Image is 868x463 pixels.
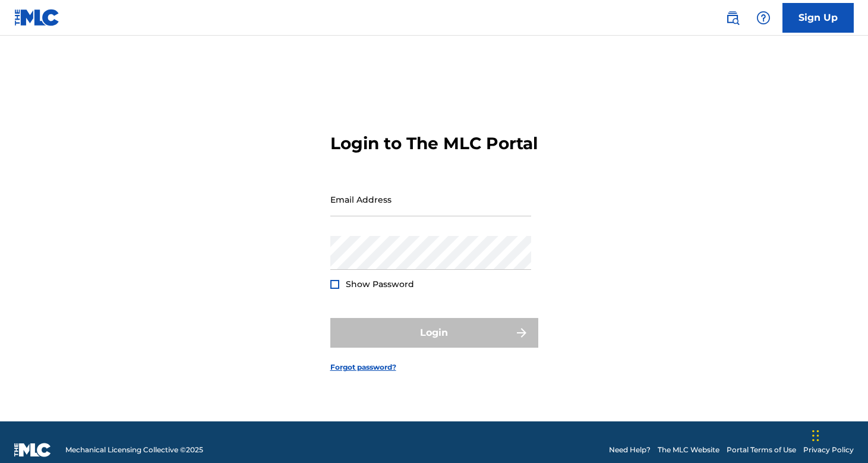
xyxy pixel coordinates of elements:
[346,279,414,289] span: Show Password
[725,11,740,25] img: search
[609,445,651,455] a: Need Help?
[812,418,819,453] div: Drag
[14,9,60,26] img: MLC Logo
[330,133,538,154] h3: Login to The MLC Portal
[727,445,796,455] a: Portal Terms of Use
[14,443,51,457] img: logo
[65,445,203,455] span: Mechanical Licensing Collective © 2025
[782,3,854,33] a: Sign Up
[803,445,854,455] a: Privacy Policy
[721,6,744,30] a: Public Search
[756,11,771,25] img: help
[330,362,396,373] a: Forgot password?
[658,445,719,455] a: The MLC Website
[752,6,775,30] div: Help
[809,406,868,463] iframe: Chat Widget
